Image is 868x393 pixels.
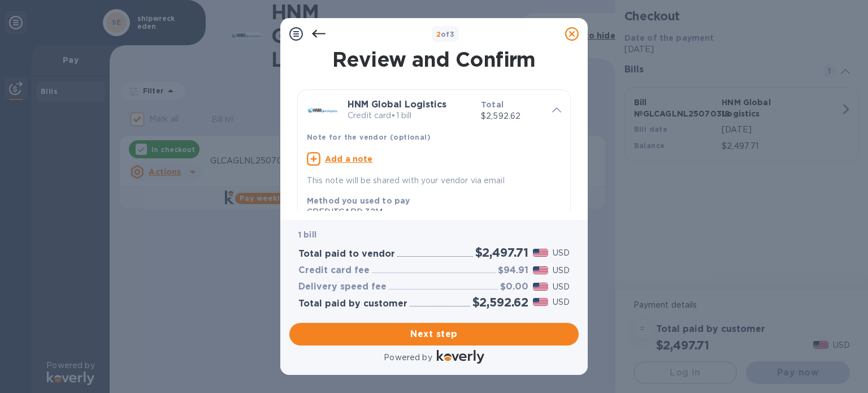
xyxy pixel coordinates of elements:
img: USD [533,266,548,274]
p: Powered by [384,352,432,364]
p: Credit card • 1 bill [348,110,472,122]
div: CREDITCARD 3214 [307,206,552,218]
b: Total [481,100,504,109]
img: USD [533,283,548,291]
img: USD [533,298,548,306]
h3: $0.00 [500,282,528,292]
h3: Total paid to vendor [298,249,395,260]
b: HNM Global Logistics [348,99,446,110]
span: Next step [298,327,570,341]
span: 2 [436,30,441,38]
div: HNM Global LogisticsCredit card•1 billTotal$2,592.62Note for the vendor (optional)Add a noteThis ... [307,99,561,187]
h3: $94.91 [498,265,528,276]
h3: Delivery speed fee [298,282,387,292]
b: of 3 [436,30,455,38]
h1: Review and Confirm [295,47,573,71]
p: USD [553,247,570,259]
img: Logo [437,350,484,364]
img: USD [533,249,548,257]
h2: $2,497.71 [475,245,528,260]
p: USD [553,265,570,277]
button: Next step [289,323,579,346]
h3: Credit card fee [298,265,370,276]
h2: $2,592.62 [472,295,528,309]
p: USD [553,281,570,293]
b: 1 bill [298,230,316,239]
p: USD [553,296,570,308]
h3: Total paid by customer [298,299,407,309]
p: $2,592.62 [481,110,543,122]
u: Add a note [325,154,373,163]
b: Note for the vendor (optional) [307,133,431,141]
b: Method you used to pay [307,196,410,205]
p: This note will be shared with your vendor via email [307,175,561,187]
